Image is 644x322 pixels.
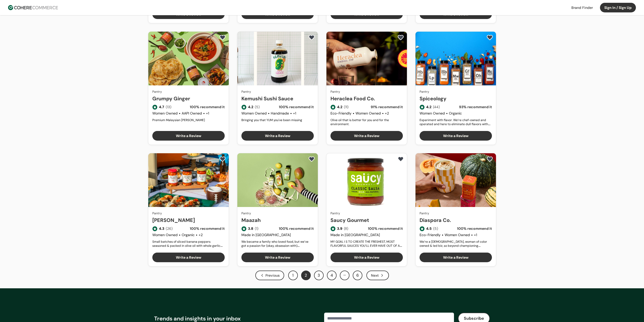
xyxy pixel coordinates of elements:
[366,271,389,280] button: Next
[397,155,405,163] button: add to favorite
[152,131,225,141] button: Write a Review
[8,5,58,10] img: Cohere Logo
[255,271,284,280] button: Prev
[152,95,225,102] a: Grumpy Ginger
[288,271,298,280] button: Page 1
[307,155,316,163] button: add to favorite
[330,253,403,262] button: Write a Review
[330,216,403,224] a: Saucy Gourmet
[314,271,324,280] button: Page 3
[152,253,225,262] button: Write a Review
[218,34,227,41] button: add to favorite
[397,34,405,41] button: add to favorite
[600,3,636,12] button: Sign In / Sign Up
[330,95,403,102] a: Heraclea Food Co.
[241,216,314,224] a: Maazah
[307,34,316,41] button: add to favorite
[218,155,227,163] button: add to favorite
[241,253,314,262] button: Write a Review
[327,271,337,280] button: Page 4
[486,155,494,163] button: add to favorite
[241,95,314,102] a: Kemushi Sushi Sauce
[241,131,314,141] button: Write a Review
[420,216,492,224] a: Diaspora Co.
[152,216,225,224] a: [PERSON_NAME]
[255,271,284,280] div: Previous
[420,131,492,141] button: Write a Review
[353,271,362,280] button: Page 6
[420,253,492,262] button: Write a Review
[486,34,494,41] button: add to favorite
[330,131,403,141] button: Write a Review
[420,95,492,102] a: Spiceology
[301,271,311,280] button: Page 2
[340,271,349,280] div: …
